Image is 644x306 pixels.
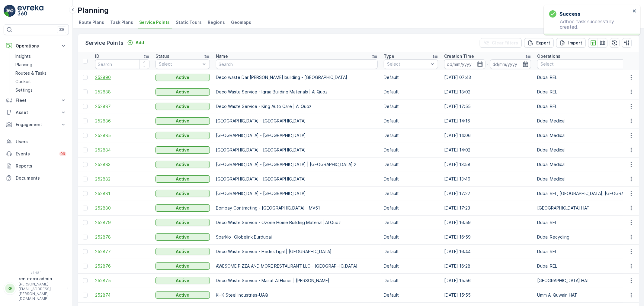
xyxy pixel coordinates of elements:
[381,114,441,128] td: Default
[155,175,210,183] button: Active
[381,244,441,259] td: Default
[176,205,190,211] p: Active
[83,162,88,167] div: Toggle Row Selected
[216,53,228,59] p: Name
[213,201,381,215] td: Bombay Contracting - [GEOGRAPHIC_DATA] - MV51
[13,60,69,69] a: Planning
[95,205,149,211] a: 252880
[83,235,88,239] div: Toggle Row Selected
[441,172,534,186] td: [DATE] 13:49
[487,60,489,68] p: -
[16,175,66,181] p: Documents
[95,234,149,240] a: 252878
[633,8,637,14] button: close
[441,230,534,244] td: [DATE] 16:59
[213,85,381,99] td: Deco Waste Service - Iqraa Building Materials | Al Quoz
[4,276,69,301] button: RRrenuterra.admin[PERSON_NAME][EMAIL_ADDRESS][PERSON_NAME][DOMAIN_NAME]
[381,172,441,186] td: Default
[155,277,210,284] button: Active
[4,271,69,275] span: v 1.48.1
[524,38,554,48] button: Export
[95,249,149,255] a: 252877
[15,87,33,93] p: Settings
[4,172,69,184] a: Documents
[16,163,66,169] p: Reports
[441,99,534,114] td: [DATE] 17:55
[13,86,69,94] a: Settings
[381,99,441,114] td: Default
[79,19,104,25] span: Route Plans
[13,69,69,77] a: Routes & Tasks
[83,75,88,80] div: Toggle Row Selected
[213,244,381,259] td: Deco Waste Service - Hedes Light| [GEOGRAPHIC_DATA]
[441,85,534,99] td: [DATE] 18:02
[384,53,394,59] p: Type
[213,273,381,288] td: Deco Waste Service - Masat Al Hurier | [PERSON_NAME]
[155,117,210,125] button: Active
[536,40,550,46] p: Export
[176,190,190,197] p: Active
[125,39,146,46] button: Add
[155,291,210,299] button: Active
[213,186,381,201] td: [GEOGRAPHIC_DATA] - [GEOGRAPHIC_DATA]
[176,89,190,95] p: Active
[16,97,57,103] p: Fleet
[83,104,88,109] div: Toggle Row Selected
[381,186,441,201] td: Default
[441,259,534,273] td: [DATE] 16:28
[83,133,88,138] div: Toggle Row Selected
[95,132,149,138] span: 252885
[441,244,534,259] td: [DATE] 16:44
[83,249,88,254] div: Toggle Row Selected
[176,161,190,168] p: Active
[176,118,190,124] p: Active
[213,157,381,172] td: [GEOGRAPHIC_DATA] - [GEOGRAPHIC_DATA] | [GEOGRAPHIC_DATA] 2
[95,89,149,95] span: 252888
[60,151,65,156] p: 99
[213,230,381,244] td: Sparklo -Globelink Burdubai
[213,70,381,85] td: Deco waste Dar [PERSON_NAME] building - [GEOGRAPHIC_DATA]
[381,201,441,215] td: Default
[441,215,534,230] td: [DATE] 16:59
[231,19,251,25] span: Geomaps
[176,263,190,269] p: Active
[381,128,441,143] td: Default
[95,190,149,197] a: 252881
[441,157,534,172] td: [DATE] 13:58
[15,70,46,76] p: Routes & Tasks
[381,215,441,230] td: Default
[381,259,441,273] td: Default
[213,99,381,114] td: Deco Waste Service - King Auto Care | Al Quoz
[213,143,381,157] td: [GEOGRAPHIC_DATA] - [GEOGRAPHIC_DATA]
[78,5,109,15] p: Planning
[441,128,534,143] td: [DATE] 14:06
[95,147,149,153] span: 252884
[213,172,381,186] td: [GEOGRAPHIC_DATA] - [GEOGRAPHIC_DATA]
[159,61,200,67] p: Select
[381,230,441,244] td: Default
[16,109,57,116] p: Asset
[4,119,69,131] button: Engagement
[155,74,210,81] button: Active
[139,19,170,25] span: Service Points
[95,220,149,226] a: 252879
[381,157,441,172] td: Default
[155,190,210,197] button: Active
[155,103,210,110] button: Active
[155,132,210,139] button: Active
[213,114,381,128] td: [GEOGRAPHIC_DATA] - [GEOGRAPHIC_DATA]
[95,103,149,109] span: 252887
[95,74,149,80] a: 252890
[176,19,202,25] span: Static Tours
[387,61,429,67] p: Select
[13,52,69,60] a: Insights
[95,263,149,269] span: 252876
[19,276,64,282] p: renuterra.admin
[59,27,65,32] p: ⌘B
[559,10,580,18] h3: Success
[441,201,534,215] td: [DATE] 17:23
[83,148,88,152] div: Toggle Row Selected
